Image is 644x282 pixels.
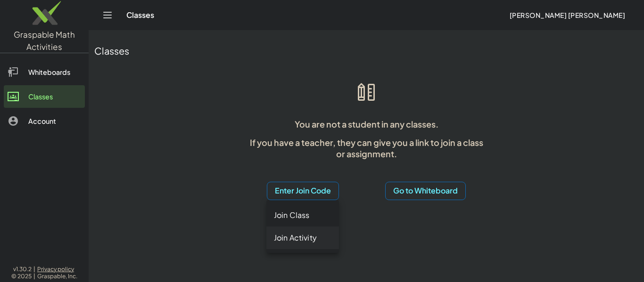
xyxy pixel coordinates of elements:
button: [PERSON_NAME] [PERSON_NAME] [502,7,633,24]
a: Whiteboards [4,61,85,83]
span: © 2025 [11,273,32,280]
a: Privacy policy [37,266,77,273]
span: v1.30.2 [13,266,32,273]
span: Graspable Math Activities [14,29,75,52]
div: Classes [28,91,81,102]
span: Graspable, Inc. [37,273,77,280]
div: Join Class [274,209,331,221]
a: Classes [4,85,85,108]
div: Join Activity [274,232,331,243]
a: Account [4,110,85,132]
span: | [33,266,35,273]
span: [PERSON_NAME] [PERSON_NAME] [509,11,625,19]
button: Go to Whiteboard [385,182,466,200]
div: Whiteboards [28,66,81,78]
p: If you have a teacher, they can give you a link to join a class or assignment. [246,137,487,159]
p: You are not a student in any classes. [246,119,487,129]
button: Toggle navigation [100,8,115,23]
button: Enter Join Code [267,182,339,200]
div: Account [28,115,81,127]
span: | [33,273,35,280]
div: Classes [94,44,638,57]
